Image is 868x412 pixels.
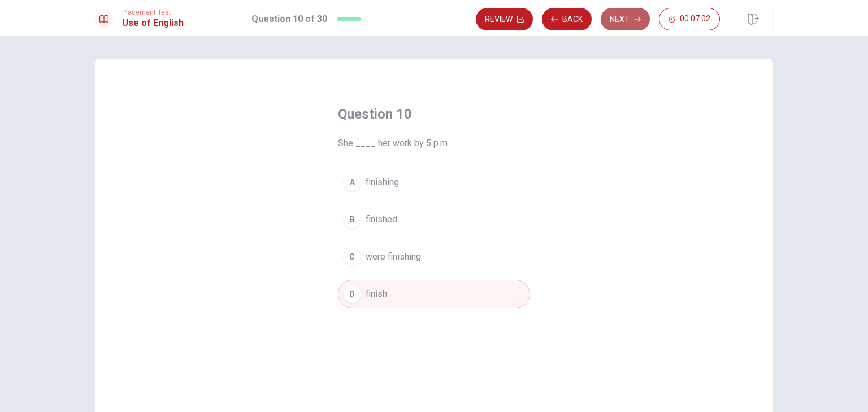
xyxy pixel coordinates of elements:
h1: Question 10 of 30 [251,12,327,26]
div: C [343,248,361,266]
button: Bfinished [338,205,530,234]
button: 00:07:02 [659,8,720,30]
span: She ____ her work by 5 p.m. [338,137,530,150]
div: D [343,285,361,303]
div: A [343,173,361,191]
span: finishing [366,176,399,189]
span: finish [366,287,387,301]
h1: Use of English [122,16,184,30]
button: Next [601,8,650,30]
span: finished [366,213,397,226]
span: Placement Test [122,8,184,16]
button: Dfinish [338,280,530,308]
button: Cwere finishing [338,243,530,271]
div: B [343,211,361,229]
span: were finishing [366,250,421,264]
span: 00:07:02 [680,15,710,24]
button: Back [542,8,592,30]
h4: Question 10 [338,105,530,123]
button: Review [476,8,533,30]
button: Afinishing [338,168,530,196]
